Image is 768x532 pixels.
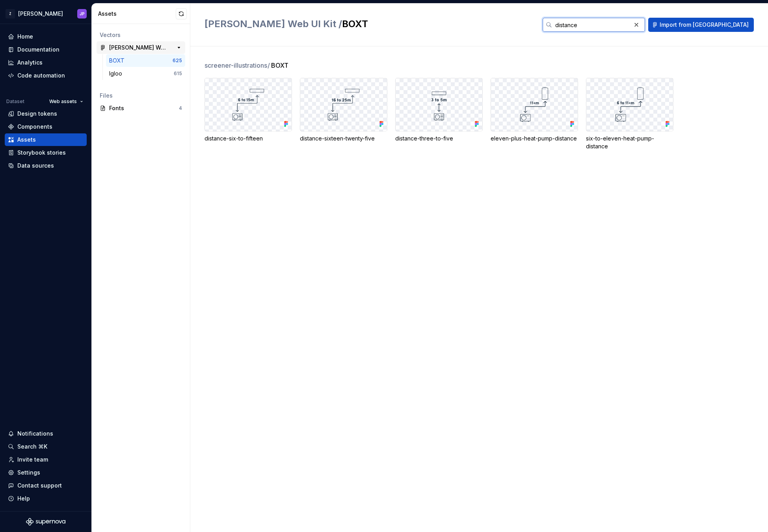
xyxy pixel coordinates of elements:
a: Fonts4 [97,102,185,115]
div: Help [17,495,30,502]
div: Components [17,123,52,131]
span: / [268,61,270,69]
a: Code automation [5,69,87,82]
svg: Supernova Logo [26,518,65,526]
div: 615 [174,70,182,77]
div: Search ⌘K [17,443,47,451]
div: Assets [98,10,176,18]
div: Data sources [17,162,54,170]
a: Storybook stories [5,146,87,159]
div: JP [80,11,85,17]
span: Web assets [49,98,77,105]
div: Storybook stories [17,149,66,157]
a: [PERSON_NAME] Web UI Kit [97,41,185,54]
button: Z[PERSON_NAME]JP [2,5,90,22]
a: Igloo615 [106,67,185,80]
input: Search in assets... [552,18,631,32]
a: BOXT625 [106,54,185,67]
div: distance-three-to-five [395,135,483,142]
div: Assets [17,136,36,144]
div: Z [6,9,15,18]
span: Import from [GEOGRAPHIC_DATA] [660,21,749,29]
div: Contact support [17,482,62,490]
span: BOXT [271,61,288,70]
div: 4 [179,105,182,111]
div: 625 [173,57,182,64]
a: Components [5,120,87,133]
a: Assets [5,133,87,146]
div: Files [100,92,182,100]
div: Analytics [17,59,43,66]
button: Notifications [5,427,87,440]
div: [PERSON_NAME] [18,10,63,18]
button: Help [5,492,87,505]
div: Vectors [100,31,182,39]
span: [PERSON_NAME] Web UI Kit / [205,18,342,30]
a: Invite team [5,453,87,466]
div: distance-sixteen-twenty-five [300,135,387,142]
div: Code automation [17,72,65,79]
button: Import from [GEOGRAPHIC_DATA] [648,18,754,32]
a: Documentation [5,43,87,56]
div: Dataset [6,98,24,105]
a: Data sources [5,159,87,172]
div: Home [17,33,33,41]
a: Analytics [5,56,87,69]
div: Fonts [109,104,179,112]
div: BOXT [109,57,128,65]
div: [PERSON_NAME] Web UI Kit [109,44,168,52]
h2: BOXT [205,18,533,30]
div: Notifications [17,430,53,438]
div: Invite team [17,456,48,464]
div: Design tokens [17,110,57,118]
div: Documentation [17,46,60,54]
div: distance-six-to-fifteen [205,135,292,142]
div: six-to-eleven-heat-pump-distance [586,135,673,150]
a: Home [5,30,87,43]
span: screener-illustrations [205,61,270,70]
div: eleven-plus-heat-pump-distance [491,135,578,142]
div: Igloo [109,70,125,78]
div: Settings [17,469,40,477]
button: Contact support [5,479,87,492]
button: Web assets [46,96,87,107]
button: Search ⌘K [5,440,87,453]
a: Design tokens [5,107,87,120]
a: Settings [5,466,87,479]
